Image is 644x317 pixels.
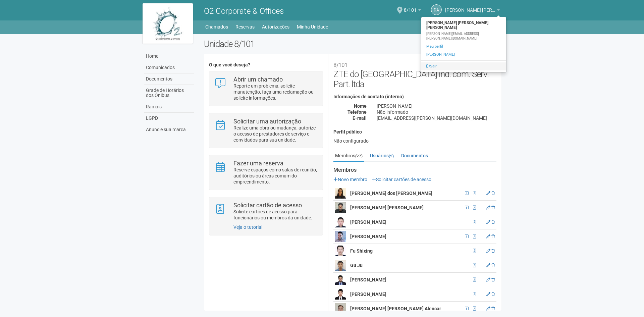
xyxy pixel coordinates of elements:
[389,154,394,158] small: (2)
[372,115,501,121] div: [EMAIL_ADDRESS][PERSON_NAME][DOMAIN_NAME]
[372,177,431,182] a: Solicitar cartões de acesso
[355,154,363,158] small: (27)
[350,191,432,196] strong: [PERSON_NAME] dos [PERSON_NAME]
[421,43,506,51] a: Meu perfil
[335,246,346,256] img: user.png
[233,83,318,101] p: Reporte um problema, solicite manutenção, faça uma reclamação ou solicite informações.
[144,62,194,73] a: Comunicados
[368,151,395,161] a: Usuários(2)
[404,1,417,13] span: 8/101
[350,205,424,210] strong: [PERSON_NAME] [PERSON_NAME]
[333,129,496,135] h4: Perfil público
[353,115,367,121] strong: E-mail
[233,224,262,230] a: Veja o tutorial
[350,263,363,268] strong: Gu Ju
[350,292,386,297] strong: [PERSON_NAME]
[233,202,302,209] strong: Solicitar cartão de acesso
[486,205,490,210] a: Editar membro
[214,118,317,143] a: Solicitar uma autorização Realize uma obra ou mudança, autorize o acesso de prestadores de serviç...
[335,303,346,314] img: user.png
[335,217,346,227] img: user.png
[372,103,501,109] div: [PERSON_NAME]
[486,191,490,196] a: Editar membro
[335,274,346,285] img: user.png
[421,19,506,32] strong: [PERSON_NAME] [PERSON_NAME] [PERSON_NAME]
[491,234,495,239] a: Excluir membro
[204,6,284,16] span: O2 Corporate & Offices
[233,209,318,221] p: Solicite cartões de acesso para funcionários ou membros da unidade.
[214,202,317,221] a: Solicitar cartão de acesso Solicite cartões de acesso para funcionários ou membros da unidade.
[350,234,386,239] strong: [PERSON_NAME]
[144,113,194,124] a: LGPD
[144,85,194,101] a: Grade de Horários dos Ônibus
[333,151,364,162] a: Membros(27)
[335,231,346,242] img: user.png
[235,22,255,32] a: Reservas
[233,118,301,125] strong: Solicitar uma autorização
[486,306,490,311] a: Editar membro
[372,109,501,115] div: Não informado
[491,306,495,311] a: Excluir membro
[209,62,323,67] h4: O que você deseja?
[350,277,386,282] strong: [PERSON_NAME]
[486,263,490,268] a: Editar membro
[214,160,317,185] a: Fazer uma reserva Reserve espaços como salas de reunião, auditórios ou áreas comum do empreendime...
[347,109,367,115] strong: Telefone
[491,205,495,210] a: Excluir membro
[144,101,194,113] a: Ramais
[350,219,386,225] strong: [PERSON_NAME]
[144,124,194,135] a: Anuncie sua marca
[335,260,346,271] img: user.png
[262,22,289,32] a: Autorizações
[421,51,506,59] a: [PERSON_NAME]
[333,62,347,68] small: 8/101
[233,167,318,185] p: Reserve espaços como salas de reunião, auditórios ou áreas comum do empreendimento.
[297,22,328,32] a: Minha Unidade
[333,138,496,144] div: Não configurado
[350,306,441,311] strong: [PERSON_NAME] [PERSON_NAME] Alencar
[491,220,495,224] a: Excluir membro
[214,76,317,101] a: Abrir um chamado Reporte um problema, solicite manutenção, faça uma reclamação ou solicite inform...
[445,8,500,14] a: [PERSON_NAME] [PERSON_NAME] [PERSON_NAME]
[491,263,495,268] a: Excluir membro
[354,103,367,109] strong: Nome
[333,94,496,99] h4: Informações de contato (interno)
[486,249,490,253] a: Editar membro
[486,220,490,224] a: Editar membro
[335,289,346,300] img: user.png
[491,277,495,282] a: Excluir membro
[333,177,367,182] a: Novo membro
[491,191,495,196] a: Excluir membro
[335,188,346,199] img: user.png
[143,3,193,44] img: logo.jpg
[431,4,442,15] a: DA
[421,62,506,70] a: Sair
[404,8,421,14] a: 8/101
[233,160,283,167] strong: Fazer uma reserva
[445,1,495,13] span: Daniel Andres Soto Lozada
[144,51,194,62] a: Home
[491,249,495,253] a: Excluir membro
[333,59,496,89] h2: ZTE do [GEOGRAPHIC_DATA] ind. com. Serv. Part. ltda
[335,202,346,213] img: user.png
[233,76,283,83] strong: Abrir um chamado
[486,234,490,239] a: Editar membro
[486,292,490,297] a: Editar membro
[399,151,430,161] a: Documentos
[233,125,318,143] p: Realize uma obra ou mudança, autorize o acesso de prestadores de serviço e convidados para sua un...
[204,39,501,49] h2: Unidade 8/101
[421,32,506,41] div: [PERSON_NAME][EMAIL_ADDRESS][PERSON_NAME][DOMAIN_NAME]
[205,22,228,32] a: Chamados
[350,248,373,254] strong: Fu Shixing
[333,167,496,173] strong: Membros
[486,277,490,282] a: Editar membro
[144,73,194,85] a: Documentos
[491,292,495,297] a: Excluir membro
